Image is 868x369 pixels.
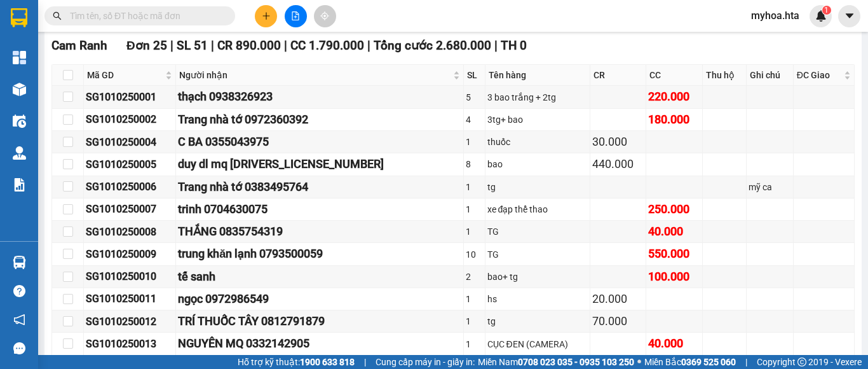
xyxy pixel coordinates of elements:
td: SG1010250009 [84,243,176,265]
div: mỹ ca [749,180,791,194]
img: solution-icon [13,178,26,191]
div: hs [487,292,588,306]
button: file-add [285,5,307,27]
div: 5 [466,90,482,104]
span: | [284,38,287,53]
div: SG1010250001 [86,89,173,105]
div: SG1010250006 [86,179,173,195]
div: tg [487,314,588,328]
td: SG1010250007 [84,198,176,221]
div: xe đạp thể thao [487,202,588,216]
div: trinh 0704630075 [178,200,461,218]
span: ⚪️ [637,359,641,365]
div: 3tg+ bao [487,113,588,127]
div: 40.000 [648,223,700,240]
div: 1 [466,292,482,306]
div: 3 bao trắng + 2tg [487,90,588,104]
span: question-circle [13,285,25,297]
img: warehouse-icon [13,256,26,269]
td: SG1010250011 [84,288,176,310]
div: C BA 0355043975 [178,133,461,151]
th: Thu hộ [703,65,747,86]
div: SG1010250013 [86,336,173,352]
div: ngọc 0972986549 [178,290,461,308]
div: 10 [466,247,482,261]
span: CC 1.790.000 [290,38,364,53]
img: dashboard-icon [13,51,26,64]
div: SG1010250012 [86,314,173,330]
div: SG1010250008 [86,224,173,240]
td: SG1010250001 [84,86,176,108]
td: SG1010250013 [84,333,176,355]
div: 30.000 [592,133,644,151]
span: aim [320,11,329,20]
div: Trang nhà tớ 0972360392 [178,111,461,129]
span: | [170,38,173,53]
div: 8 [466,157,482,171]
div: TG [487,247,588,261]
span: Tổng cước 2.680.000 [374,38,491,53]
div: 550.000 [648,245,700,263]
div: 1 [466,225,482,239]
td: SG1010250010 [84,266,176,288]
th: CC [646,65,703,86]
div: 100.000 [648,268,700,286]
span: Đơn 25 [126,38,167,53]
span: CR 890.000 [217,38,281,53]
img: warehouse-icon [13,115,26,128]
th: CR [590,65,647,86]
div: 70.000 [592,312,644,330]
div: thuốc [487,135,588,149]
td: SG1010250008 [84,221,176,243]
th: Tên hàng [485,65,590,86]
div: THẮNG 0835754319 [178,223,461,240]
div: 180.000 [648,111,700,129]
div: SG1010250002 [86,111,173,127]
div: 250.000 [648,200,700,218]
div: 1 [466,337,482,351]
span: Cung cấp máy in - giấy in: [376,355,475,369]
div: tg [487,180,588,194]
div: 1 [466,135,482,149]
span: Hỗ trợ kỹ thuật: [238,355,355,369]
div: bao+ tg [487,270,588,284]
span: file-add [291,11,300,20]
button: plus [255,5,277,27]
div: 2 [466,270,482,284]
strong: 0708 023 035 - 0935 103 250 [518,357,634,367]
span: TH 0 [501,38,527,53]
sup: 1 [822,6,831,15]
div: bao [487,157,588,171]
div: 4 [466,113,482,127]
span: plus [262,11,271,20]
span: | [494,38,498,53]
span: copyright [797,358,806,366]
span: Cam Ranh [51,38,107,53]
td: SG1010250004 [84,131,176,153]
div: 440.000 [592,155,644,173]
div: thạch 0938326923 [178,88,461,106]
td: SG1010250002 [84,109,176,131]
div: TRÍ THUỐC TÂY 0812791879 [178,312,461,330]
img: warehouse-icon [13,83,26,96]
span: Người nhận [179,68,451,82]
span: 1 [824,6,829,15]
span: notification [13,314,25,326]
strong: 0369 525 060 [681,357,736,367]
div: trung khăn lạnh 0793500059 [178,245,461,263]
span: | [364,355,366,369]
td: SG1010250005 [84,153,176,176]
span: Mã GD [87,68,163,82]
div: SG1010250010 [86,268,173,284]
div: NGUYÊN MQ 0332142905 [178,335,461,352]
strong: 1900 633 818 [300,357,355,367]
img: icon-new-feature [815,10,827,22]
div: SG1010250009 [86,246,173,262]
div: SG1010250011 [86,291,173,307]
span: search [53,11,62,20]
div: 20.000 [592,290,644,308]
span: caret-down [844,10,855,22]
div: tế sanh [178,268,461,286]
span: SL 51 [177,38,208,53]
input: Tìm tên, số ĐT hoặc mã đơn [70,9,220,23]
